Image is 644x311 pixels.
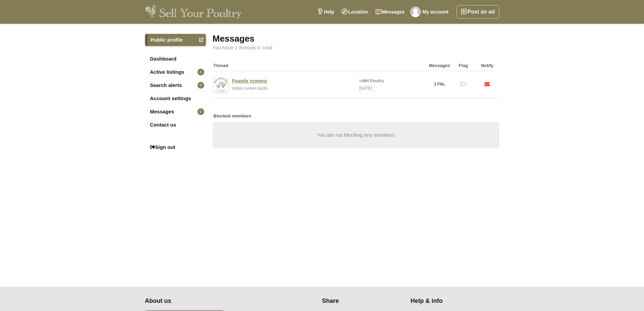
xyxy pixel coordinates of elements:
a: Dashboard [145,53,206,65]
a: toMH Poultry [359,79,384,83]
div: Click to mark. [451,74,475,95]
strong: MH Poultry [363,79,384,83]
img: Richard Jarrett [410,6,421,17]
div: You are not blocking any members [213,122,499,148]
h4: Help & info [411,297,491,305]
a: Post an ad [456,5,499,19]
div: You will receive email when there is new message in this thread. Click to cancel notifications. [475,74,499,95]
a: Search alerts0 [145,79,206,91]
h4: About us [145,297,282,305]
a: Public profile [145,34,206,46]
img: Sell Your Poultry [145,5,242,19]
span: 0 [197,108,204,115]
a: Account settings [145,92,206,105]
div: [DATE] [359,85,373,92]
strong: Blocked members [214,113,252,119]
a: Help [313,5,338,19]
strong: Thread [214,63,228,68]
a: Sign out [145,141,206,153]
a: Messages0 [145,106,206,118]
div: You have 1 threads in total [213,45,499,50]
a: Contact us [145,119,206,131]
span: 0 [197,82,204,89]
a: Active listings0 [145,66,206,78]
a: Messages [372,5,408,19]
a: Indian runner ducks [232,86,268,91]
div: 3 PM [428,74,452,94]
span: s [444,83,445,86]
a: Location [338,5,372,19]
div: Messages [213,34,499,43]
img: 444_rfXX1_20240221.png [214,77,228,92]
h4: Share [322,297,402,305]
div: Flag [451,61,475,71]
div: Messages [428,61,452,71]
a: My account [408,5,452,19]
div: Notify [475,61,499,71]
span: 0 [197,69,204,75]
a: Feamle runnesr [232,78,267,84]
